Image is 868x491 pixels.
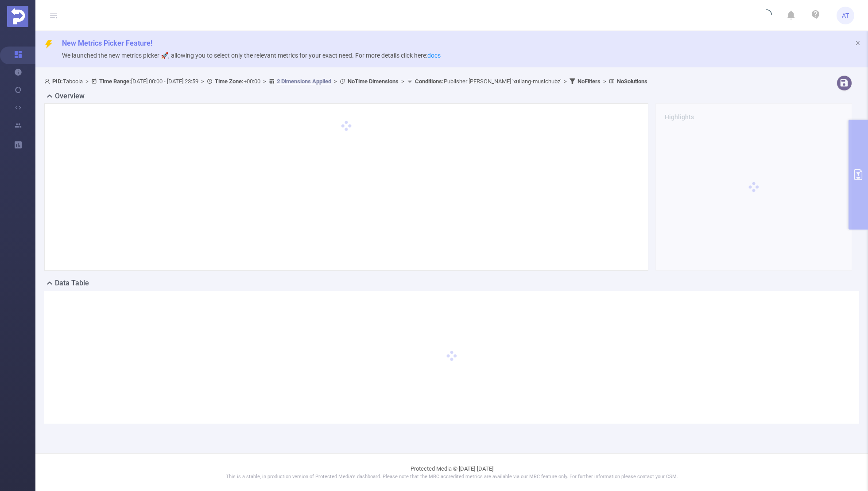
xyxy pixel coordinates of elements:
[331,78,340,85] span: >
[617,78,647,85] b: No Solutions
[62,52,441,59] span: We launched the new metrics picker 🚀, allowing you to select only the relevant metrics for your e...
[58,473,846,481] p: This is a stable, in production version of Protected Media's dashboard. Please note that the MRC ...
[52,78,63,85] b: PID:
[855,40,861,46] i: icon: close
[55,91,85,101] h2: Overview
[55,278,89,288] h2: Data Table
[601,78,609,85] span: >
[577,78,601,85] b: No Filters
[415,78,444,85] b: Conditions :
[83,78,91,85] span: >
[561,78,570,85] span: >
[99,78,131,85] b: Time Range:
[62,39,152,47] span: New Metrics Picker Feature!
[260,78,269,85] span: >
[215,78,244,85] b: Time Zone:
[35,453,868,491] footer: Protected Media © [DATE]-[DATE]
[348,78,399,85] b: No Time Dimensions
[44,78,52,84] i: icon: user
[198,78,207,85] span: >
[399,78,407,85] span: >
[7,6,28,27] img: Protected Media
[44,78,647,85] span: Taboola [DATE] 00:00 - [DATE] 23:59 +00:00
[761,9,772,22] i: icon: loading
[842,7,849,24] span: AT
[415,78,561,85] span: Publisher [PERSON_NAME] 'xuliang-musichubz'
[427,52,441,59] a: docs
[855,38,861,48] button: icon: close
[44,40,53,49] i: icon: thunderbolt
[277,78,331,85] u: 2 Dimensions Applied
